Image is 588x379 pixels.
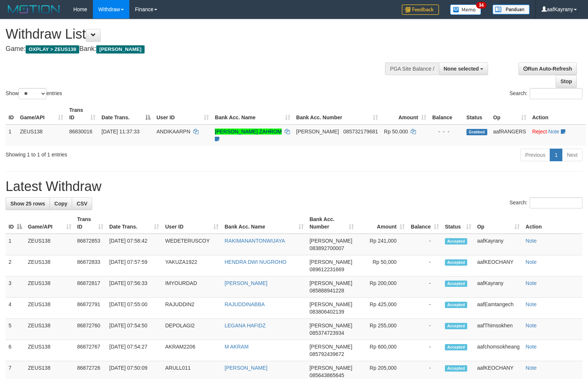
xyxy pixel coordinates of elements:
span: Copy [54,201,67,207]
td: Rp 255,000 [357,319,408,340]
label: Search: [510,88,582,99]
td: 86872791 [74,298,107,319]
th: Trans ID: activate to sort column ascending [74,213,107,234]
td: [DATE] 07:57:59 [106,255,162,276]
span: Grabbed [466,129,487,135]
span: [PERSON_NAME] [310,238,352,244]
h4: Game: Bank: [6,45,385,53]
span: CSV [77,201,87,207]
td: aafKayrany [474,234,523,255]
a: [PERSON_NAME] [224,365,267,371]
a: LEGANA HAFIDZ [224,323,265,328]
a: Reject [532,129,547,135]
td: - [408,234,442,255]
td: - [408,319,442,340]
a: Copy [49,197,72,210]
th: Game/API: activate to sort column ascending [17,103,66,124]
img: panduan.png [492,4,530,14]
td: [DATE] 07:54:27 [106,340,162,361]
span: Copy 083806402139 to clipboard [310,309,344,315]
a: Show 25 rows [6,197,50,210]
span: [PERSON_NAME] [310,365,352,371]
td: ZEUS138 [17,124,66,146]
span: Show 25 rows [10,201,45,207]
td: Rp 241,000 [357,234,408,255]
span: Rp 50.000 [384,129,408,135]
span: Copy 085732179681 to clipboard [343,129,378,135]
td: 4 [6,298,25,319]
th: Game/API: activate to sort column ascending [25,213,74,234]
a: Note [526,259,537,265]
td: 86872833 [74,255,107,276]
div: PGA Site Balance / [385,62,439,75]
a: Note [548,129,559,135]
td: Rp 425,000 [357,298,408,319]
th: Action [523,213,582,234]
td: WEDETERUSCOY [162,234,222,255]
td: - [408,255,442,276]
th: ID [6,103,17,124]
img: MOTION_logo.png [6,4,62,15]
span: 86830016 [69,129,92,135]
span: None selected [444,66,479,72]
th: Bank Acc. Name: activate to sort column ascending [222,213,306,234]
a: Note [526,301,537,307]
td: ZEUS138 [25,340,74,361]
td: ZEUS138 [25,234,74,255]
td: 6 [6,340,25,361]
a: RAKIMANANTONWIJAYA [224,238,285,244]
td: ZEUS138 [25,298,74,319]
span: Copy 089612231669 to clipboard [310,266,344,272]
td: aafThimsokhen [474,319,523,340]
span: Copy 085792439672 to clipboard [310,351,344,357]
img: Feedback.jpg [402,4,439,15]
span: Accepted [445,344,467,350]
span: [PERSON_NAME] [96,45,144,54]
span: Copy 083892700007 to clipboard [310,245,344,251]
a: Note [526,323,537,328]
td: 1 [6,234,25,255]
th: Date Trans.: activate to sort column ascending [106,213,162,234]
td: Rp 200,000 [357,276,408,298]
span: Copy 085374723934 to clipboard [310,330,344,336]
span: Accepted [445,259,467,266]
a: Note [526,280,537,286]
td: Rp 600,000 [357,340,408,361]
th: Amount: activate to sort column ascending [357,213,408,234]
th: Trans ID: activate to sort column ascending [66,103,98,124]
span: OXPLAY > ZEUS138 [26,45,79,54]
td: 86872760 [74,319,107,340]
span: Copy 085888941228 to clipboard [310,288,344,294]
div: Showing 1 to 1 of 1 entries [6,148,239,158]
th: ID: activate to sort column descending [6,213,25,234]
a: Note [526,344,537,350]
td: [DATE] 07:55:00 [106,298,162,319]
td: 86872817 [74,276,107,298]
a: [PERSON_NAME] ZAHROM [215,129,282,135]
a: [PERSON_NAME] [224,280,267,286]
td: 86872853 [74,234,107,255]
th: Bank Acc. Number: activate to sort column ascending [307,213,357,234]
td: aafEamtangech [474,298,523,319]
td: [DATE] 07:58:42 [106,234,162,255]
label: Show entries [6,88,62,99]
span: [PERSON_NAME] [310,344,352,350]
th: Status [463,103,490,124]
label: Search: [510,197,582,208]
h1: Withdraw List [6,27,385,42]
td: DEPOLAGI2 [162,319,222,340]
h1: Latest Withdraw [6,179,582,194]
th: Op: activate to sort column ascending [474,213,523,234]
th: Balance: activate to sort column ascending [408,213,442,234]
a: 1 [550,149,562,161]
td: Rp 50,000 [357,255,408,276]
span: Accepted [445,302,467,308]
td: - [408,276,442,298]
td: aafchomsokheang [474,340,523,361]
td: AKRAM2206 [162,340,222,361]
td: IMYOURDAD [162,276,222,298]
button: None selected [439,62,488,75]
td: ZEUS138 [25,319,74,340]
td: 1 [6,124,17,146]
span: Accepted [445,281,467,287]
